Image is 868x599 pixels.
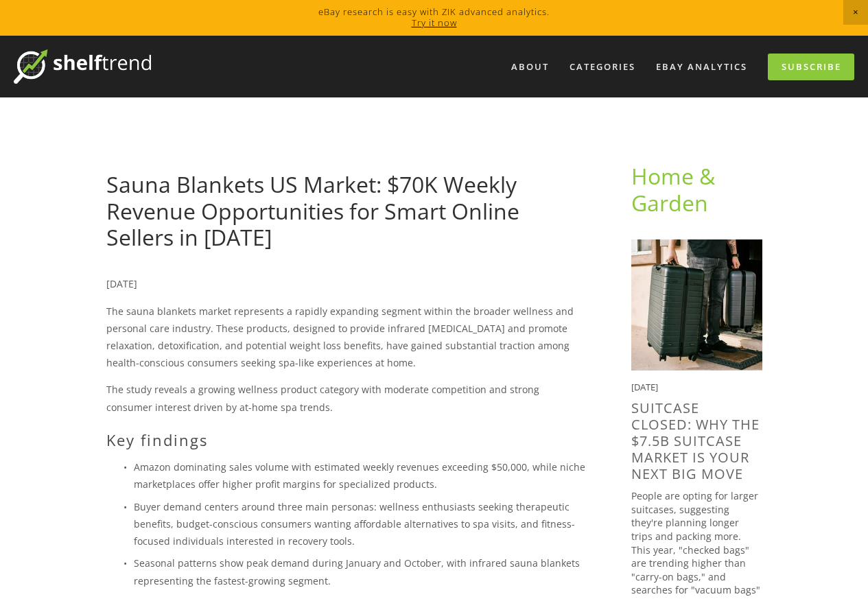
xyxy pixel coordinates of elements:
p: Amazon dominating sales volume with estimated weekly revenues exceeding $50,000, while niche mark... [134,458,587,493]
a: Sauna Blankets US Market: $70K Weekly Revenue Opportunities for Smart Online Sellers in [DATE] [106,169,519,252]
p: [DATE] [106,275,587,292]
p: Buyer demand centers around three main personas: wellness enthusiasts seeking therapeutic benefit... [134,498,587,550]
time: [DATE] [631,381,658,393]
img: ShelfTrend [14,49,151,84]
div: Categories [561,56,644,78]
img: SuitCase Closed: Why the $7.5B Suitcase Market is Your Next Big Move [631,239,762,371]
p: Seasonal patterns show peak demand during January and October, with infrared sauna blankets repre... [134,554,587,589]
p: The study reveals a growing wellness product category with moderate competition and strong consum... [106,381,587,415]
a: About [502,56,558,78]
a: eBay Analytics [647,56,756,78]
a: Try it now [412,16,457,29]
a: SuitCase Closed: Why the $7.5B Suitcase Market is Your Next Big Move [631,399,760,483]
p: The sauna blankets market represents a rapidly expanding segment within the broader wellness and ... [106,303,587,372]
a: Subscribe [768,54,854,80]
a: Home & Garden [631,161,720,217]
h2: Key findings [106,431,587,449]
